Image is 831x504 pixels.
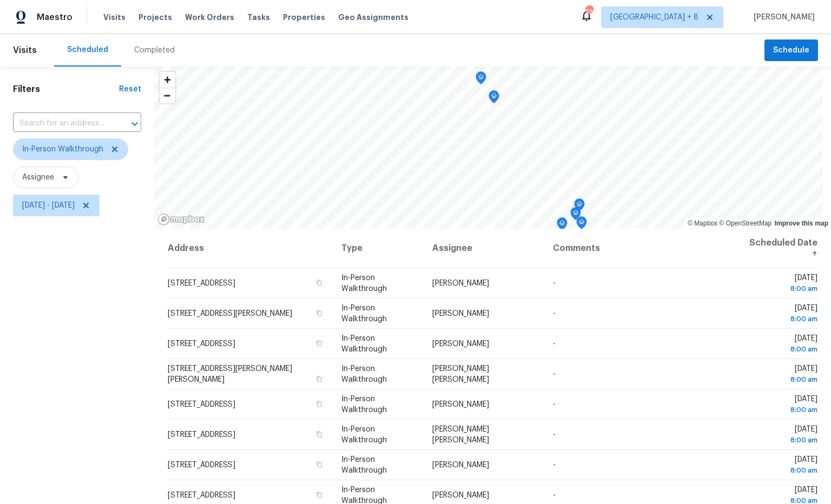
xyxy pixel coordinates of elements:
[749,12,815,23] span: [PERSON_NAME]
[134,45,175,56] div: Completed
[138,12,172,23] span: Projects
[764,39,818,62] button: Schedule
[748,435,817,446] div: 8:00 am
[314,490,324,500] button: Copy Address
[314,278,324,288] button: Copy Address
[338,12,408,23] span: Geo Assignments
[168,461,235,469] span: [STREET_ADDRESS]
[22,172,54,183] span: Assignee
[576,216,587,233] div: Map marker
[553,370,556,378] span: -
[570,207,581,224] div: Map marker
[574,198,585,215] div: Map marker
[748,404,817,415] div: 8:00 am
[167,229,333,268] th: Address
[168,401,235,408] span: [STREET_ADDRESS]
[13,84,119,95] h1: Filters
[168,431,235,439] span: [STREET_ADDRESS]
[67,44,108,55] div: Scheduled
[247,14,270,21] span: Tasks
[553,492,556,499] span: -
[432,426,489,444] span: [PERSON_NAME] [PERSON_NAME]
[748,365,817,385] span: [DATE]
[748,344,817,355] div: 8:00 am
[553,310,556,317] span: -
[476,71,486,88] div: Map marker
[341,365,387,383] span: In-Person Walkthrough
[168,280,235,287] span: [STREET_ADDRESS]
[314,399,324,409] button: Copy Address
[314,429,324,439] button: Copy Address
[160,88,175,103] button: Zoom out
[748,426,817,446] span: [DATE]
[341,304,387,323] span: In-Person Walkthrough
[341,426,387,444] span: In-Person Walkthrough
[748,456,817,476] span: [DATE]
[688,220,717,227] a: Mapbox
[740,229,818,268] th: Scheduled Date ↑
[553,461,556,469] span: -
[557,217,568,234] div: Map marker
[13,115,111,132] input: Search for an address...
[432,401,489,408] span: [PERSON_NAME]
[160,88,175,103] span: Zoom out
[22,144,103,155] span: In-Person Walkthrough
[154,67,823,229] canvas: Map
[773,44,809,57] span: Schedule
[314,460,324,469] button: Copy Address
[432,492,489,499] span: [PERSON_NAME]
[168,492,235,499] span: [STREET_ADDRESS]
[13,38,37,62] span: Visits
[432,280,489,287] span: [PERSON_NAME]
[748,335,817,355] span: [DATE]
[168,365,292,383] span: [STREET_ADDRESS][PERSON_NAME][PERSON_NAME]
[185,12,234,23] span: Work Orders
[553,340,556,348] span: -
[748,314,817,324] div: 8:00 am
[610,12,698,23] span: [GEOGRAPHIC_DATA] + 8
[283,12,325,23] span: Properties
[341,395,387,414] span: In-Person Walkthrough
[333,229,424,268] th: Type
[748,465,817,476] div: 8:00 am
[160,72,175,88] button: Zoom in
[748,304,817,324] span: [DATE]
[119,84,141,95] div: Reset
[341,274,387,293] span: In-Person Walkthrough
[157,213,205,226] a: Mapbox homepage
[775,220,828,227] a: Improve this map
[424,229,544,268] th: Assignee
[544,229,740,268] th: Comments
[432,461,489,469] span: [PERSON_NAME]
[432,365,489,383] span: [PERSON_NAME] [PERSON_NAME]
[748,395,817,415] span: [DATE]
[553,280,556,287] span: -
[432,340,489,348] span: [PERSON_NAME]
[127,116,142,131] button: Open
[168,310,292,317] span: [STREET_ADDRESS][PERSON_NAME]
[748,374,817,385] div: 8:00 am
[314,374,324,384] button: Copy Address
[719,220,771,227] a: OpenStreetMap
[489,90,499,107] div: Map marker
[748,283,817,294] div: 8:00 am
[341,335,387,353] span: In-Person Walkthrough
[553,401,556,408] span: -
[314,308,324,318] button: Copy Address
[103,12,126,23] span: Visits
[314,339,324,348] button: Copy Address
[37,12,72,23] span: Maestro
[748,274,817,294] span: [DATE]
[432,310,489,317] span: [PERSON_NAME]
[22,200,75,211] span: [DATE] - [DATE]
[585,6,593,17] div: 216
[341,456,387,474] span: In-Person Walkthrough
[553,431,556,439] span: -
[168,340,235,348] span: [STREET_ADDRESS]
